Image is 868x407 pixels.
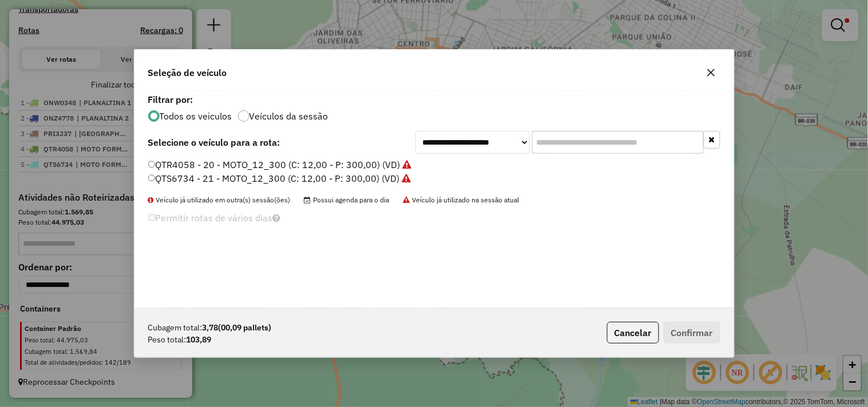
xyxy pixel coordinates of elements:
[249,111,328,121] label: Veículos da sessão
[148,93,720,106] label: Filtrar por:
[148,158,412,171] label: QTR4058 - 20 - MOTO_12_300 (C: 12,00 - P: 300,00) (VD)
[403,195,520,204] span: Veículo já utilizado na sessão atual
[272,213,280,222] i: Selecione pelo menos um veículo
[402,160,411,169] i: Veículo já utilizado na sessão atual
[148,195,291,204] span: Veículo já utilizado em outra(s) sessão(ões)
[219,322,272,333] span: (00,09 pallets)
[148,161,156,168] input: QTR4058 - 20 - MOTO_12_300 (C: 12,00 - P: 300,00) (VD)
[402,174,411,183] i: Veículo já utilizado na sessão atual
[148,334,187,346] span: Peso total:
[304,195,390,204] span: Possui agenda para o dia
[148,214,156,221] input: Permitir rotas de vários dias
[160,111,232,121] label: Todos os veiculos
[148,137,280,148] strong: Selecione o veículo para a rota:
[187,334,212,346] strong: 103,89
[148,174,156,182] input: QTS6734 - 21 - MOTO_12_300 (C: 12,00 - P: 300,00) (VD)
[203,322,272,334] strong: 3,78
[148,66,227,79] span: Seleção de veículo
[148,171,411,185] label: QTS6734 - 21 - MOTO_12_300 (C: 12,00 - P: 300,00) (VD)
[148,322,203,334] span: Cubagem total:
[607,322,659,344] button: Cancelar
[148,207,281,229] label: Permitir rotas de vários dias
